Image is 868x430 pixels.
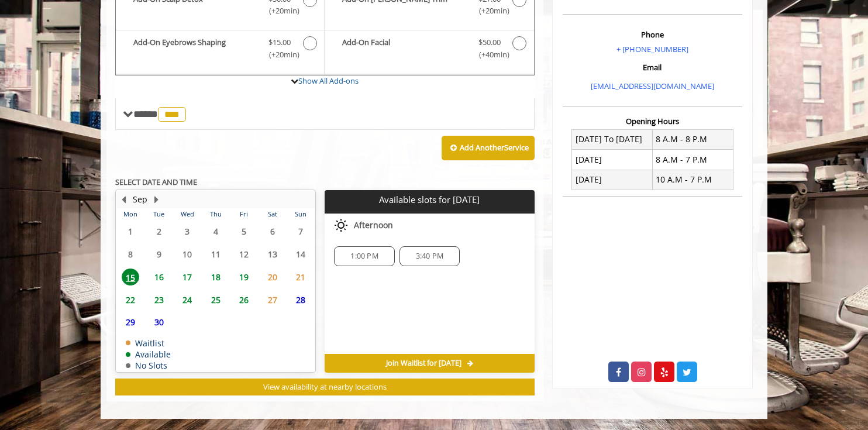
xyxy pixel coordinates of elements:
[263,5,297,17] span: (+20min )
[133,193,147,206] button: Sep
[230,208,258,220] th: Fri
[572,129,653,149] td: [DATE] To [DATE]
[144,208,173,220] th: Tue
[287,266,315,288] td: Select day21
[329,195,529,205] p: Available slots for [DATE]
[263,381,387,392] span: View availability at nearby locations
[201,208,229,220] th: Thu
[264,291,281,308] span: 27
[652,129,733,149] td: 8 A.M - 8 P.M
[572,150,653,170] td: [DATE]
[150,269,168,285] span: 16
[235,269,253,285] span: 19
[330,36,528,64] label: Add-On Facial
[122,36,318,64] label: Add-On Eyebrows Shaping
[150,291,168,308] span: 23
[652,150,733,170] td: 8 A.M - 7 P.M
[201,266,229,288] td: Select day18
[268,36,291,49] span: $15.00
[264,269,281,285] span: 20
[342,36,466,61] b: Add-On Facial
[472,49,507,61] span: (+40min )
[442,136,535,160] button: Add AnotherService
[116,311,144,334] td: Select day29
[122,314,139,331] span: 29
[460,142,529,153] b: Add Another Service
[115,177,197,187] b: SELECT DATE AND TIME
[263,49,297,61] span: (+20min )
[386,359,461,368] span: Join Waitlist for [DATE]
[173,208,201,220] th: Wed
[230,266,258,288] td: Select day19
[334,246,394,266] div: 1:00 PM
[178,291,196,308] span: 24
[207,291,225,308] span: 25
[292,269,309,285] span: 21
[119,193,128,206] button: Previous Month
[116,288,144,311] td: Select day22
[591,81,714,91] a: [EMAIL_ADDRESS][DOMAIN_NAME]
[258,208,286,220] th: Sat
[287,208,315,220] th: Sun
[616,44,688,54] a: + [PHONE_NUMBER]
[230,288,258,311] td: Select day26
[258,266,286,288] td: Select day20
[472,5,507,17] span: (+20min )
[122,269,139,285] span: 15
[334,218,348,232] img: afternoon slots
[399,246,460,266] div: 3:40 PM
[572,170,653,190] td: [DATE]
[354,221,393,230] span: Afternoon
[478,36,501,49] span: $50.00
[201,288,229,311] td: Select day25
[116,208,144,220] th: Mon
[258,288,286,311] td: Select day27
[416,252,443,261] span: 3:40 PM
[287,288,315,311] td: Select day28
[178,269,196,285] span: 17
[298,75,359,86] a: Show All Add-ons
[235,291,253,308] span: 26
[126,361,171,370] td: No Slots
[566,63,739,71] h3: Email
[151,193,161,206] button: Next Month
[144,311,173,334] td: Select day30
[126,339,171,348] td: Waitlist
[122,291,139,308] span: 22
[115,379,535,395] button: View availability at nearby locations
[116,266,144,288] td: Select day15
[652,170,733,190] td: 10 A.M - 7 P.M
[292,291,309,308] span: 28
[350,252,378,261] span: 1:00 PM
[173,266,201,288] td: Select day17
[144,266,173,288] td: Select day16
[566,30,739,39] h3: Phone
[126,350,171,359] td: Available
[207,269,225,285] span: 18
[133,36,257,61] b: Add-On Eyebrows Shaping
[173,288,201,311] td: Select day24
[563,117,742,125] h3: Opening Hours
[144,288,173,311] td: Select day23
[150,314,168,331] span: 30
